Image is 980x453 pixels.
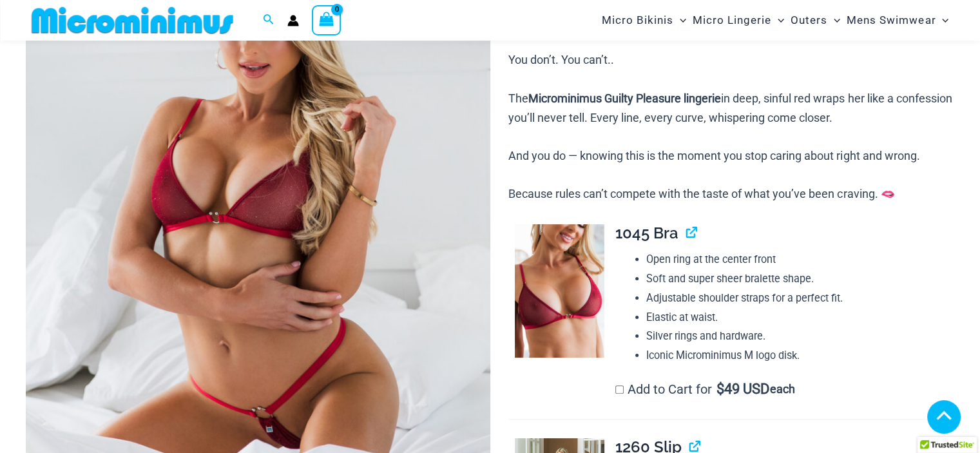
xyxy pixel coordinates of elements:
a: Search icon link [263,12,274,28]
span: Menu Toggle [673,4,686,37]
span: $ [716,381,724,397]
img: MM SHOP LOGO FLAT [26,6,238,35]
span: 1045 Bra [615,224,678,242]
span: Micro Lingerie [693,4,771,37]
li: Open ring at the center front [646,250,954,269]
a: OutersMenu ToggleMenu Toggle [787,4,843,37]
li: Elastic at waist. [646,308,954,327]
span: Mens Swimwear [847,4,936,37]
label: Add to Cart for [615,381,796,397]
a: Micro BikinisMenu ToggleMenu Toggle [599,4,689,37]
span: Micro Bikinis [602,4,673,37]
input: Add to Cart for$49 USD each [615,385,624,394]
li: Adjustable shoulder straps for a perfect fit. [646,289,954,308]
span: Menu Toggle [827,4,840,37]
a: Account icon link [287,15,299,26]
li: Iconic Microminimus M logo disk. [646,346,954,365]
span: each [770,383,795,396]
span: Menu Toggle [771,4,784,37]
span: Menu Toggle [936,4,948,37]
a: View Shopping Cart, empty [312,5,341,35]
img: Guilty Pleasures Red 1045 Bra [515,224,604,358]
li: Soft and super sheer bralette shape. [646,269,954,289]
b: Microminimus Guilty Pleasure lingerie [528,92,721,105]
span: Outers [791,4,827,37]
nav: Site Navigation [597,2,954,39]
span: 49 USD [716,383,769,396]
a: Mens SwimwearMenu ToggleMenu Toggle [843,4,952,37]
li: Silver rings and hardware. [646,327,954,346]
a: Micro LingerieMenu ToggleMenu Toggle [689,4,787,37]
